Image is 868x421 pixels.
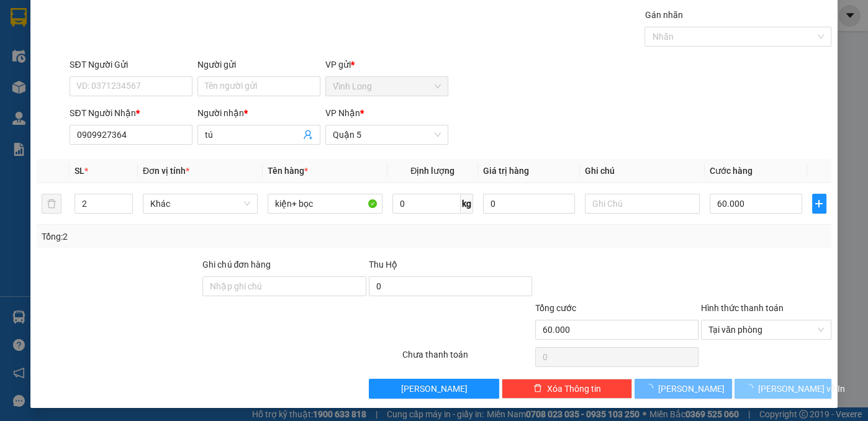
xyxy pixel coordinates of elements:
th: Ghi chú [580,159,705,183]
span: Đơn vị tính [143,166,189,176]
span: Tên hàng [268,166,308,176]
button: deleteXóa Thông tin [502,379,632,399]
span: plus [813,199,826,209]
span: [PERSON_NAME] và In [758,382,845,396]
span: Xóa Thông tin [547,382,601,396]
span: SL [75,166,84,176]
div: Người gửi [197,58,320,71]
span: delete [533,384,542,394]
span: Cước hàng [710,166,753,176]
button: [PERSON_NAME] [635,379,732,399]
input: Ghi chú đơn hàng [202,276,366,296]
div: SĐT Người Nhận [70,106,192,120]
button: [PERSON_NAME] [369,379,499,399]
span: Thu Hộ [369,260,397,269]
div: Người nhận [197,106,320,120]
button: [PERSON_NAME] và In [735,379,832,399]
span: Vĩnh Long [333,77,441,96]
span: loading [644,384,658,392]
span: Tổng cước [535,303,576,313]
span: loading [744,384,758,392]
label: Ghi chú đơn hàng [202,260,271,269]
span: Giá trị hàng [483,166,529,176]
span: Định lượng [410,166,454,176]
input: VD: Bàn, Ghế [268,194,382,214]
div: Chưa thanh toán [400,348,533,369]
div: VP gửi [325,58,448,71]
label: Gán nhãn [644,10,682,20]
span: [PERSON_NAME] [401,382,468,396]
input: Ghi Chú [585,194,700,214]
span: VP Nhận [325,108,360,118]
span: Tại văn phòng [708,320,824,339]
label: Hình thức thanh toán [701,303,784,313]
span: kg [461,194,473,214]
span: Quận 5 [333,125,441,144]
span: [PERSON_NAME] [658,382,725,396]
button: plus [812,194,827,214]
input: 0 [483,194,575,214]
button: delete [42,194,61,214]
div: Tổng: 2 [42,230,336,243]
div: SĐT Người Gửi [70,58,192,71]
span: Khác [150,194,250,213]
span: user-add [303,130,313,140]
